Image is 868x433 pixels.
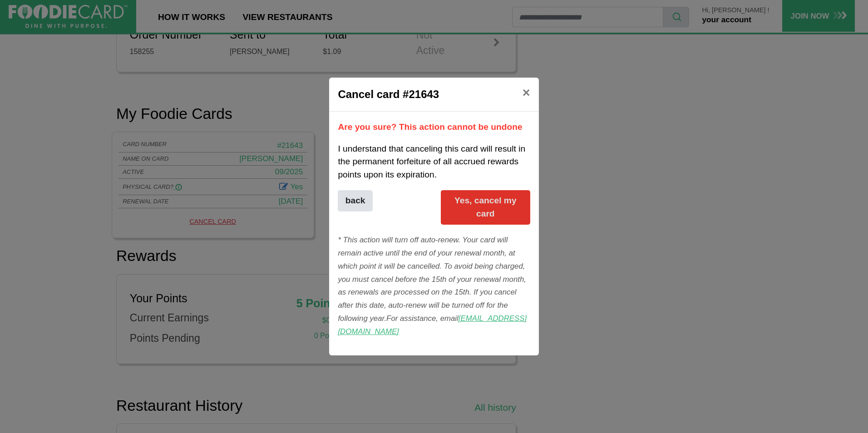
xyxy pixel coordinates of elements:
a: [EMAIL_ADDRESS][DOMAIN_NAME] [338,314,527,336]
h5: Cancel card # [338,86,439,103]
button: Yes, cancel my card [441,190,530,225]
b: Are you sure? This action cannot be undone [338,122,522,132]
p: I understand that canceling this card will result in the permanent forfeiture of all accrued rewa... [338,143,530,182]
span: 21643 [409,88,439,100]
i: * This action will turn off auto-renew. Your card will remain active until the end of your renewa... [338,236,527,336]
button: back [338,190,373,212]
span: × [523,85,530,100]
button: Close [514,78,539,108]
